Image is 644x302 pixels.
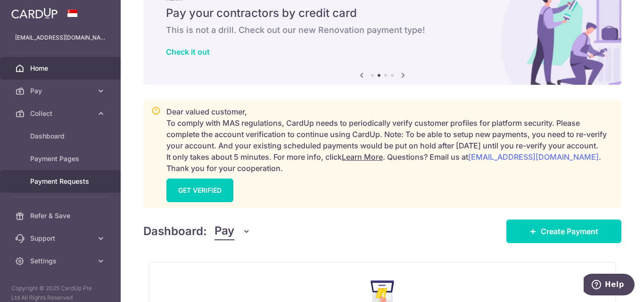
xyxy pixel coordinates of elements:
span: Dashboard [30,131,92,141]
span: Support [30,234,92,243]
span: Refer & Save [30,211,92,220]
h6: This is not a drill. Check out our new Renovation payment type! [166,24,599,36]
span: Create Payment [541,226,598,237]
span: Payment Requests [30,177,92,186]
span: Pay [30,86,92,96]
h4: Dashboard: [143,223,207,240]
span: Home [30,64,92,73]
button: Pay [215,222,251,240]
iframe: Opens a widget where you can find more information [584,274,635,297]
span: Pay [215,222,234,240]
a: Create Payment [506,220,621,243]
h5: Pay your contractors by credit card [166,6,599,21]
span: Settings [30,256,92,266]
a: Learn More [342,152,383,162]
a: GET VERIFIED [166,179,233,202]
p: [EMAIL_ADDRESS][DOMAIN_NAME] [15,33,106,42]
a: [EMAIL_ADDRESS][DOMAIN_NAME] [468,152,599,162]
img: CardUp [11,8,58,19]
span: Payment Pages [30,154,92,163]
span: Collect [30,109,92,118]
a: Check it out [166,47,210,57]
p: Dear valued customer, To comply with MAS regulations, CardUp needs to periodically verify custome... [166,106,613,174]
